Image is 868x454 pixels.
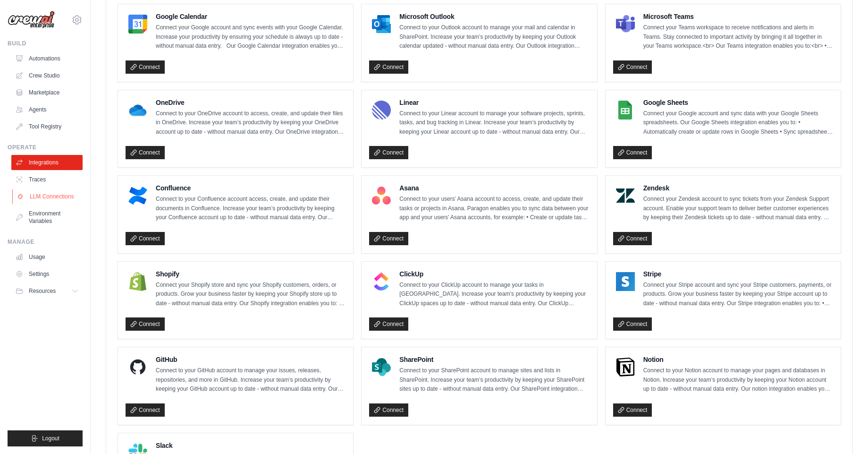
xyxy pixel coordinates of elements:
p: Connect your Teams workspace to receive notifications and alerts in Teams. Stay connected to impo... [643,23,833,51]
a: Integrations [11,155,83,170]
h4: Linear [399,98,589,107]
a: Connect [369,317,408,331]
img: Google Calendar Logo [128,15,147,34]
a: Connect [613,317,652,331]
a: Marketplace [11,85,83,100]
img: SharePoint Logo [372,358,391,377]
a: Settings [11,266,83,282]
img: Confluence Logo [128,186,147,205]
a: Connect [613,232,652,245]
p: Connect to your OneDrive account to access, create, and update their files in OneDrive. Increase ... [156,109,346,137]
img: Asana Logo [372,186,391,205]
a: Environment Variables [11,206,83,229]
p: Connect to your Confluence account access, create, and update their documents in Confluence. Incr... [156,195,346,223]
a: Tool Registry [11,119,83,134]
a: Connect [369,60,408,74]
p: Connect your Shopify store and sync your Shopify customers, orders, or products. Grow your busine... [156,281,346,308]
h4: Shopify [156,269,346,279]
p: Connect to your ClickUp account to manage your tasks in [GEOGRAPHIC_DATA]. Increase your team’s p... [399,281,589,308]
img: Stripe Logo [616,272,635,291]
img: Linear Logo [372,101,391,120]
h4: Google Calendar [156,12,346,21]
p: Connect your Google account and sync data with your Google Sheets spreadsheets. Our Google Sheets... [643,109,833,137]
a: Automations [11,51,83,66]
a: Connect [369,146,408,159]
p: Connect to your Notion account to manage your pages and databases in Notion. Increase your team’s... [643,366,833,394]
h4: Asana [399,183,589,193]
button: Logout [8,430,83,446]
p: Connect to your SharePoint account to manage sites and lists in SharePoint. Increase your team’s ... [399,366,589,394]
a: Crew Studio [11,68,83,83]
a: Traces [11,172,83,187]
p: Connect your Stripe account and sync your Stripe customers, payments, or products. Grow your busi... [643,281,833,308]
div: Operate [8,144,83,151]
a: Agents [11,102,83,117]
a: Usage [11,249,83,265]
img: GitHub Logo [128,358,147,377]
h4: Slack [156,441,346,450]
img: Zendesk Logo [616,186,635,205]
div: Build [8,40,83,47]
h4: ClickUp [399,269,589,279]
span: Logout [42,435,59,442]
p: Connect to your Linear account to manage your software projects, sprints, tasks, and bug tracking... [399,109,589,137]
a: Connect [369,232,408,245]
a: Connect [126,403,165,417]
a: Connect [126,60,165,74]
p: Connect your Zendesk account to sync tickets from your Zendesk Support account. Enable your suppo... [643,195,833,223]
img: Notion Logo [616,358,635,377]
a: Connect [126,146,165,159]
img: OneDrive Logo [128,101,147,120]
img: ClickUp Logo [372,272,391,291]
a: Connect [369,403,408,417]
h4: Zendesk [643,183,833,193]
a: Connect [126,232,165,245]
a: Connect [126,317,165,331]
span: Resources [29,287,56,295]
h4: Microsoft Outlook [399,12,589,21]
p: Connect to your GitHub account to manage your issues, releases, repositories, and more in GitHub.... [156,366,346,394]
h4: OneDrive [156,98,346,107]
img: Google Sheets Logo [616,101,635,120]
img: Logo [8,11,55,29]
img: Shopify Logo [128,272,147,291]
h4: Google Sheets [643,98,833,107]
a: Connect [613,403,652,417]
p: Connect to your users’ Asana account to access, create, and update their tasks or projects in Asa... [399,195,589,223]
h4: Confluence [156,183,346,193]
button: Resources [11,283,83,299]
a: LLM Connections [12,189,84,204]
img: Microsoft Outlook Logo [372,15,391,34]
h4: Stripe [643,269,833,279]
a: Connect [613,60,652,74]
p: Connect your Google account and sync events with your Google Calendar. Increase your productivity... [156,23,346,51]
h4: Microsoft Teams [643,12,833,21]
p: Connect to your Outlook account to manage your mail and calendar in SharePoint. Increase your tea... [399,23,589,51]
h4: Notion [643,355,833,364]
img: Microsoft Teams Logo [616,15,635,34]
a: Connect [613,146,652,159]
h4: GitHub [156,355,346,364]
div: Manage [8,238,83,246]
h4: SharePoint [399,355,589,364]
